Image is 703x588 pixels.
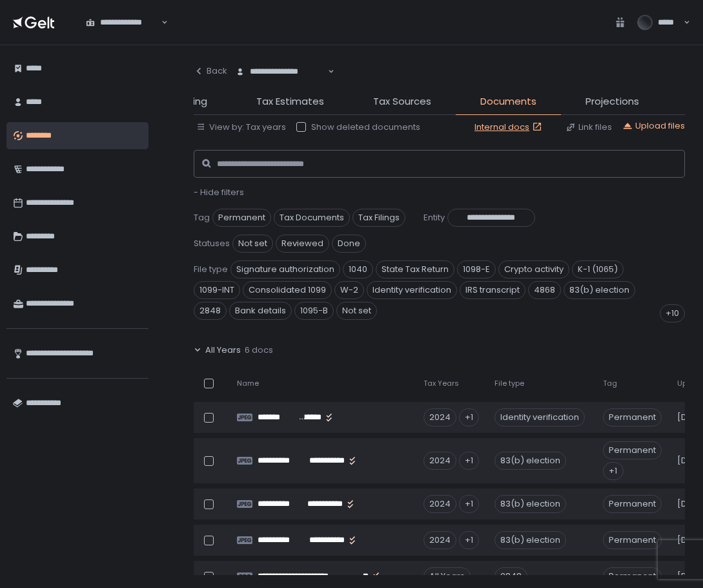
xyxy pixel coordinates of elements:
span: Permanent [603,441,662,459]
span: 1040 [343,260,373,278]
button: Upload files [622,120,685,132]
span: Not set [232,235,273,253]
input: Search for option [326,65,327,78]
div: Identity verification [494,408,585,426]
span: Tax Estimates [256,94,324,109]
button: - Hide filters [194,187,244,198]
span: Crypto activity [498,260,569,278]
span: Reviewed [276,235,329,253]
button: Link files [565,121,612,133]
span: Tax Years [423,379,459,388]
span: Permanent [603,495,662,513]
span: Signature authorization [230,260,340,278]
span: Statuses [194,238,230,249]
div: 2848 [494,567,527,585]
div: 2024 [423,531,456,549]
span: +1 [603,462,624,480]
div: All Years [423,567,471,585]
span: 83(b) election [564,281,635,299]
span: Permanent [603,567,662,585]
div: +1 [459,495,479,513]
div: +1 [459,531,479,549]
span: Tax Sources [373,94,431,109]
span: 1099-INT [194,281,240,299]
span: Permanent [603,531,662,549]
div: +1 [459,452,479,470]
span: - Hide filters [194,186,244,198]
span: Tag [194,212,210,224]
a: Internal docs [474,121,545,133]
button: Back [194,58,227,84]
div: +10 [660,304,685,322]
span: Consolidated 1099 [243,281,332,299]
div: Search for option [227,58,334,85]
div: 2024 [423,495,456,513]
span: Entity [423,212,445,224]
div: 83(b) election [494,495,566,513]
span: Not set [336,302,377,320]
button: View by: Tax years [196,121,286,133]
span: K-1 (1065) [572,260,624,278]
span: 4868 [528,281,561,299]
span: File type [494,379,524,388]
span: Projections [586,94,639,109]
span: Permanent [603,408,662,426]
span: State Tax Return [376,260,454,278]
span: All Years [205,344,241,356]
span: Bank details [229,302,292,320]
span: 6 docs [245,344,273,356]
span: Identity verification [367,281,457,299]
input: Search for option [159,16,160,29]
span: 2848 [194,302,227,320]
span: 1095-B [294,302,334,320]
span: Tax Filings [352,209,405,227]
span: File type [194,264,228,275]
span: Permanent [212,209,271,227]
div: 83(b) election [494,531,566,549]
span: IRS transcript [460,281,525,299]
div: +1 [459,408,479,426]
div: Search for option [77,9,168,36]
div: 83(b) election [494,452,566,470]
div: 2024 [423,408,456,426]
span: Name [237,379,259,388]
span: W-2 [334,281,364,299]
span: Done [332,235,366,253]
div: 2024 [423,452,456,470]
div: Back [194,65,227,77]
span: Tag [603,379,617,388]
span: 1098-E [457,260,496,278]
span: Tax Documents [274,209,350,227]
span: Documents [480,94,536,109]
